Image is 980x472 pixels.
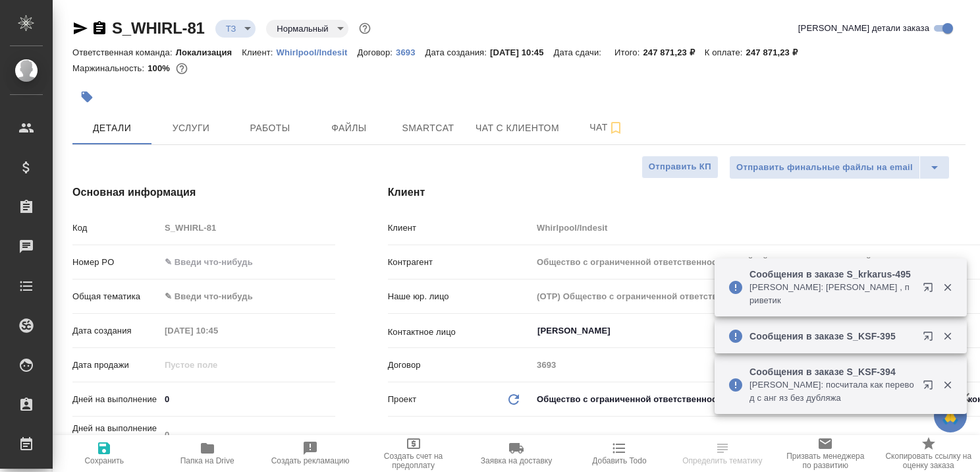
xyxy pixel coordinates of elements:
p: 247 871,23 ₽ [643,47,704,57]
span: [PERSON_NAME] детали заказа [798,22,929,35]
p: Контрагент [388,256,532,269]
p: Ответственная команда: [72,47,176,57]
button: Сохранить [53,435,155,472]
p: Наше юр. лицо [388,290,532,303]
button: Заявка на доставку [465,435,568,472]
p: Дата продажи [72,359,160,372]
p: Клиент: [242,47,276,57]
div: ТЗ [266,20,348,38]
button: Закрыть [934,330,961,342]
p: Маржинальность: [72,63,148,73]
p: Код [72,221,160,235]
p: Локализация [176,47,242,57]
p: Дней на выполнение (авт.) [72,422,160,448]
button: Создать счет на предоплату [362,435,464,472]
h4: Клиент [388,185,966,200]
input: Пустое поле [160,425,335,444]
button: Открыть в новой вкладке [915,274,946,306]
button: Отправить КП [641,156,719,179]
button: Определить тематику [671,435,774,472]
p: Сообщения в заказе S_krkarus-495 [749,268,914,281]
p: К оплате: [705,47,746,57]
input: Пустое поле [160,218,335,237]
span: Папка на Drive [180,456,234,465]
p: 100% [148,63,173,73]
div: split button [729,156,950,179]
p: [PERSON_NAME]: посчитала как перевод с анг яз без дубляжа [749,378,914,405]
button: Добавить тэг [72,82,101,111]
span: Сохранить [84,456,124,465]
p: Договор: [357,47,396,57]
a: S_WHIRL-81 [112,19,205,37]
span: Услуги [159,120,223,136]
p: 3693 [396,47,425,57]
input: ✎ Введи что-нибудь [160,390,335,409]
p: Контактное лицо [388,326,532,339]
span: Добавить Todo [592,456,646,465]
span: Создать рекламацию [271,456,350,465]
span: Чат [575,119,638,136]
button: Отправить финальные файлы на email [729,156,920,179]
span: Отправить КП [649,160,711,175]
p: Итого: [614,47,643,57]
p: 247 871,23 ₽ [746,47,807,57]
p: Сообщения в заказе S_KSF-395 [749,330,914,343]
p: [DATE] 10:45 [490,47,554,57]
p: Дней на выполнение [72,393,160,406]
h4: Основная информация [72,185,335,200]
p: Дата создания [72,324,160,338]
p: Дата сдачи: [554,47,605,57]
span: Файлы [317,120,381,136]
span: Работы [238,120,302,136]
input: Пустое поле [160,321,275,340]
button: 0.00 RUB; [173,60,190,77]
svg: Подписаться [608,120,624,136]
span: Отправить финальные файлы на email [736,160,913,175]
span: Детали [80,120,144,136]
button: ТЗ [222,23,240,34]
button: Нормальный [273,23,332,34]
button: Папка на Drive [155,435,258,472]
p: Дата создания: [425,47,490,57]
p: [PERSON_NAME]: [PERSON_NAME] , приветик [749,281,914,307]
p: Проект [388,393,417,406]
button: Скопировать ссылку для ЯМессенджера [72,20,88,36]
span: Создать счет на предоплату [369,452,456,470]
a: Whirlpool/Indesit [277,46,358,57]
p: Номер PO [72,256,160,269]
span: Определить тематику [682,456,762,465]
div: ✎ Введи что-нибудь [160,285,335,308]
p: Договор [388,359,532,372]
input: ✎ Введи что-нибудь [160,252,335,272]
p: Клиент [388,221,532,235]
div: ✎ Введи что-нибудь [165,290,319,303]
button: Скопировать ссылку [92,20,107,36]
p: Сообщения в заказе S_KSF-394 [749,365,914,378]
p: Общая тематика [72,290,160,303]
span: Smartcat [396,120,460,136]
a: 3693 [396,46,425,57]
button: Закрыть [934,379,961,391]
button: Открыть в новой вкладке [915,323,946,355]
button: Открыть в новой вкладке [915,372,946,403]
p: Whirlpool/Indesit [277,47,358,57]
span: Чат с клиентом [476,120,559,136]
button: Добавить Todo [568,435,670,472]
button: Доп статусы указывают на важность/срочность заказа [356,20,373,37]
input: Пустое поле [160,355,275,374]
span: Заявка на доставку [481,456,552,465]
div: ТЗ [215,20,256,38]
button: Создать рекламацию [259,435,362,472]
button: Закрыть [934,281,961,293]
